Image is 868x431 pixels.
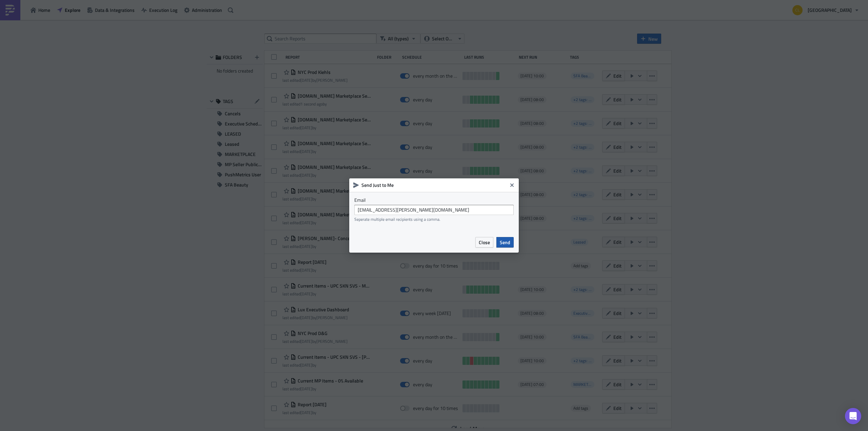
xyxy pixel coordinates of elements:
label: Email [354,197,514,203]
div: Seperate multiple email recipients using a comma. [354,217,514,222]
div: Open Intercom Messenger [845,408,861,424]
button: Send [496,237,514,248]
span: Send [500,239,510,246]
span: Close [479,239,490,246]
h6: Send Just to Me [361,182,507,188]
button: Close [475,237,493,248]
button: Close [507,180,517,190]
